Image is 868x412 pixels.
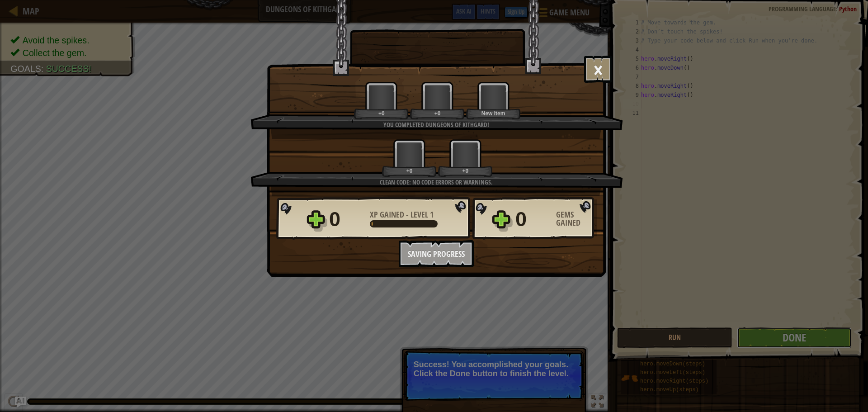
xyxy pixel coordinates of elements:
span: XP Gained [370,209,406,220]
span: 1 [430,209,434,220]
div: Gems Gained [556,211,597,227]
div: +0 [384,167,435,174]
div: - [370,211,434,219]
div: +0 [412,110,463,117]
div: 0 [329,205,364,234]
div: +0 [440,167,491,174]
div: New Item [468,110,519,117]
button: × [584,56,612,83]
div: +0 [356,110,407,117]
span: Level [409,209,430,220]
div: You completed Dungeons of Kithgard! [293,120,579,129]
div: 0 [515,205,551,234]
div: Clean code: no code errors or warnings. [293,178,579,187]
